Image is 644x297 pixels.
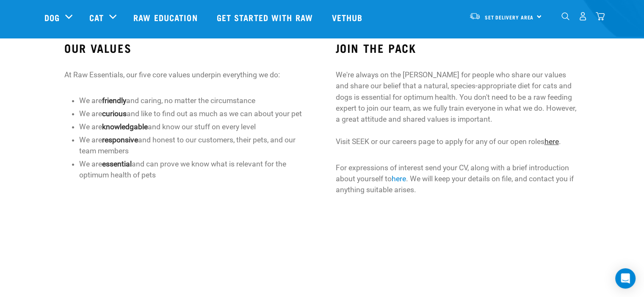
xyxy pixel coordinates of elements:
a: Get started with Raw [208,0,323,34]
a: Dog [44,11,60,24]
li: We are and know our stuff on every level [79,121,308,132]
a: Vethub [323,0,373,34]
a: Cat [89,11,104,24]
strong: knowledgable [102,123,148,131]
li: We are and caring, no matter the circumstance [79,95,308,106]
div: Open Intercom Messenger [615,268,636,289]
h3: JOIN THE PACK [335,41,579,54]
h3: OUR VALUES [64,41,308,54]
li: We are and honest to our customers, their pets, and our team members [79,134,308,157]
a: here [544,137,558,146]
img: home-icon@2x.png [596,12,605,21]
span: Set Delivery Area [485,16,534,19]
strong: curious [102,109,127,118]
p: At Raw Essentials, our five core values underpin everything we do: [64,69,308,80]
a: here [391,174,406,183]
li: We are and like to find out as much as we can about your pet [79,108,308,119]
p: For expressions of interest send your CV, along with a brief introduction about yourself to . We ... [335,162,579,196]
li: We are and can prove we know what is relevant for the optimum health of pets [79,158,308,181]
strong: essential [102,160,132,168]
img: user.png [578,12,587,21]
img: home-icon-1@2x.png [561,12,569,20]
p: We're always on the [PERSON_NAME] for people who share our values and share our belief that a nat... [335,69,579,147]
a: Raw Education [125,0,208,34]
img: van-moving.png [469,12,481,20]
strong: responsive [102,136,138,144]
strong: friendly [102,96,126,105]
